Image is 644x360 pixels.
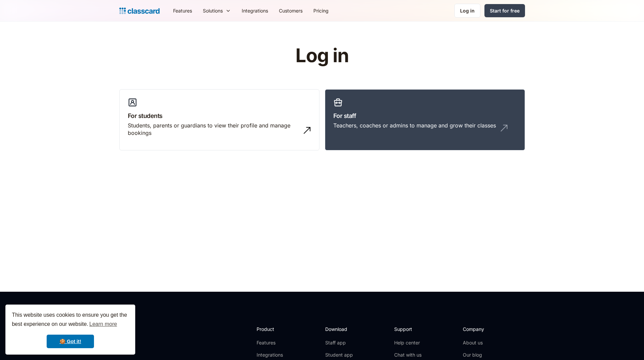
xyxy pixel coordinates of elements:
div: Students, parents or guardians to view their profile and manage bookings [128,122,297,137]
a: Staff app [325,339,353,346]
div: Solutions [203,7,223,14]
h2: Download [325,326,353,333]
h2: Company [463,326,508,333]
a: For studentsStudents, parents or guardians to view their profile and manage bookings [119,89,319,151]
a: Integrations [236,3,273,18]
h2: Support [394,326,422,333]
a: Our blog [463,352,508,358]
a: Start for free [484,4,525,17]
h3: For students [128,111,311,120]
a: Features [257,339,293,346]
a: Log in [454,4,480,18]
h3: For staff [333,111,517,120]
a: Student app [325,352,353,358]
h1: Log in [215,45,429,66]
a: Chat with us [394,352,422,358]
a: dismiss cookie message [47,335,94,348]
a: For staffTeachers, coaches or admins to manage and grow their classes [325,89,525,151]
div: Teachers, coaches or admins to manage and grow their classes [333,122,496,129]
h2: Product [257,326,293,333]
a: Pricing [308,3,334,18]
a: About us [463,339,508,346]
a: learn more about cookies [88,319,118,329]
a: Features [168,3,197,18]
a: Logo [119,6,160,16]
div: Start for free [490,7,520,14]
a: Customers [273,3,308,18]
a: Help center [394,339,422,346]
div: Log in [460,7,475,14]
span: This website uses cookies to ensure you get the best experience on our website. [12,311,129,329]
div: cookieconsent [5,305,135,355]
a: Integrations [257,352,293,358]
div: Solutions [197,3,236,18]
